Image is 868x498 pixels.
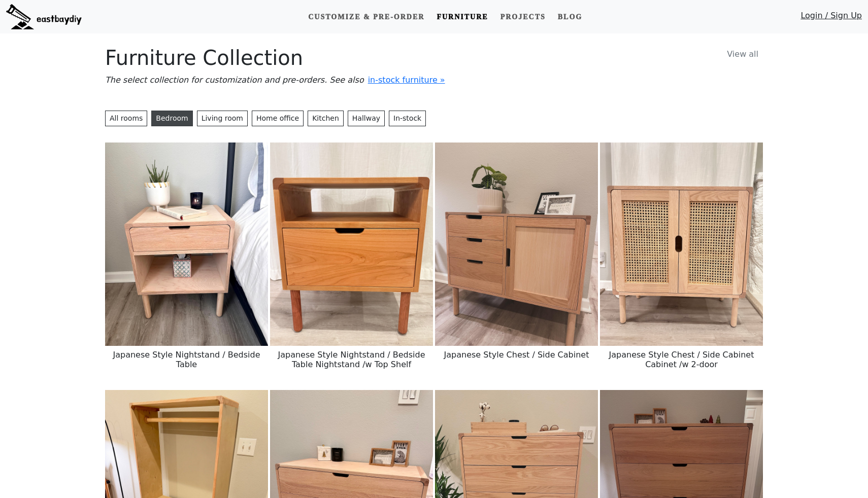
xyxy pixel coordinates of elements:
h1: Furniture Collection [105,46,763,70]
h6: Japanese Style Chest / Side Cabinet Cabinet /w 2-door [600,346,763,373]
a: in-stock furniture » [368,75,445,85]
a: Japanese-style Wardrobe [105,486,268,496]
a: Customize & Pre-order [304,8,428,26]
a: In-stock [389,111,426,126]
a: Japanese Style Dresser Dresser /w Shelf [435,486,598,496]
img: Japanese Style Chest / Side Cabinet Cabinet /w 2-door [600,143,763,346]
img: Japanese Style Nightstand / Bedside Table [105,143,268,346]
img: eastbaydiy [6,4,82,29]
h6: Japanese Style Chest / Side Cabinet [435,346,598,364]
button: Bedroom [151,111,192,126]
button: All rooms [105,111,147,126]
a: Japanese Style Chest / Side Cabinet Cabinet /w 2-door [600,239,763,248]
a: Furniture [432,8,492,26]
a: Japanese Style Nightstand / Bedside Table Nightstand /w Top Shelf [270,239,433,248]
button: Hallway [348,111,385,126]
button: Living room [197,111,248,126]
h6: Japanese Style Nightstand / Bedside Table [105,346,268,373]
i: The select collection for customization and pre-orders. See also [105,75,364,85]
a: Login / Sign Up [800,10,862,26]
button: Home office [252,111,304,126]
a: Projects [496,8,550,26]
a: Japanese Style Nightstand / Bedside Table [105,239,268,248]
a: Japanese Style Dresser [270,486,433,496]
a: Japanese Style Dresser /w 5-drawer | Boy Dresser [600,486,763,496]
a: View all [722,46,763,63]
button: Kitchen [308,111,344,126]
img: Japanese Style Nightstand / Bedside Table Nightstand /w Top Shelf [270,143,433,346]
img: Japanese Style Chest / Side Cabinet [435,143,598,346]
a: Blog [554,8,586,26]
h6: Japanese Style Nightstand / Bedside Table Nightstand /w Top Shelf [270,346,433,373]
a: Japanese Style Chest / Side Cabinet [435,239,598,248]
